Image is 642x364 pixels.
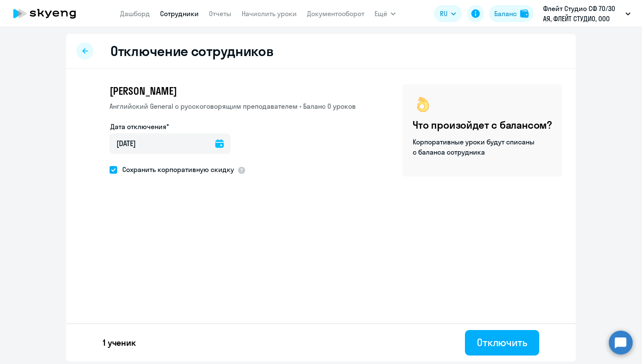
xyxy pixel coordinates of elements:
[120,9,150,18] a: Дашборд
[413,118,552,132] h4: Что произойдет с балансом?
[543,3,622,24] p: Флейт Студио СФ 70/30 АЯ, ФЛЕЙТ СТУДИО, ООО
[539,3,635,24] button: Флейт Студио СФ 70/30 АЯ, ФЛЕЙТ СТУДИО, ООО
[374,5,396,22] button: Ещё
[477,336,527,349] div: Отключить
[413,137,536,157] p: Корпоративные уроки будут списаны с баланса сотрудника
[520,9,529,18] img: balance
[374,8,387,19] span: Ещё
[413,94,433,115] img: ok
[242,9,297,18] a: Начислить уроки
[209,9,231,18] a: Отчеты
[440,8,448,19] span: RU
[434,5,462,22] button: RU
[110,42,273,59] h2: Отключение сотрудников
[110,133,231,154] input: дд.мм.гггг
[489,5,534,22] button: Балансbalance
[110,121,169,132] label: Дата отключения*
[110,101,356,111] p: Английский General с русскоговорящим преподавателем • Баланс 0 уроков
[494,8,517,19] div: Баланс
[465,330,539,356] button: Отключить
[110,84,177,98] span: [PERSON_NAME]
[103,337,136,349] p: 1 ученик
[307,9,364,18] a: Документооборот
[160,9,199,18] a: Сотрудники
[117,164,234,175] span: Сохранить корпоративную скидку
